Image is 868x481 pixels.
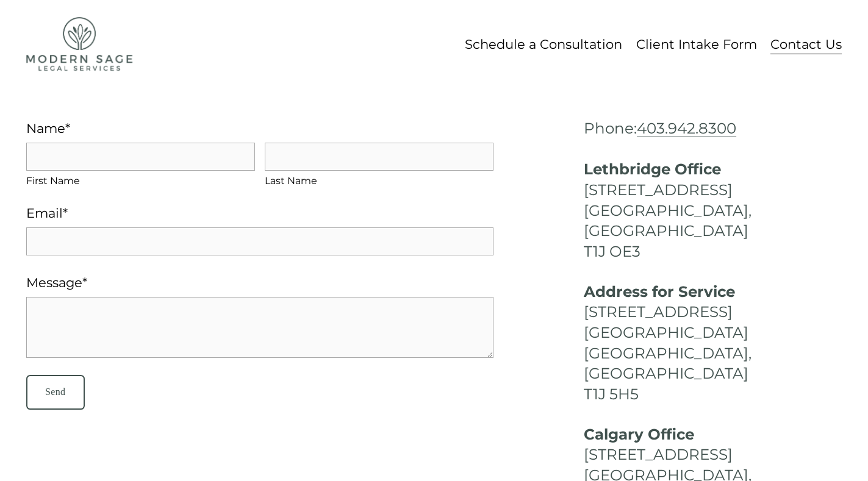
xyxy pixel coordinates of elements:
[637,119,736,137] a: 403.942.8300
[26,143,255,171] input: First Name
[26,173,255,189] span: First Name
[26,17,133,71] img: Modern Sage Legal Services
[26,118,70,139] legend: Name
[584,160,721,178] strong: Lethbridge Office
[584,118,842,262] h4: Phone: [STREET_ADDRESS] [GEOGRAPHIC_DATA], [GEOGRAPHIC_DATA] T1J OE3
[26,203,493,224] label: Email
[465,32,622,55] a: Schedule a Consultation
[26,375,85,410] input: Send
[584,425,694,443] strong: Calgary Office
[636,32,757,55] a: Client Intake Form
[584,282,842,405] h4: [STREET_ADDRESS] [GEOGRAPHIC_DATA] [GEOGRAPHIC_DATA], [GEOGRAPHIC_DATA] T1J 5H5
[26,273,493,293] label: Message
[265,143,493,171] input: Last Name
[265,173,493,189] span: Last Name
[584,282,735,301] strong: Address for Service
[770,32,842,55] a: Contact Us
